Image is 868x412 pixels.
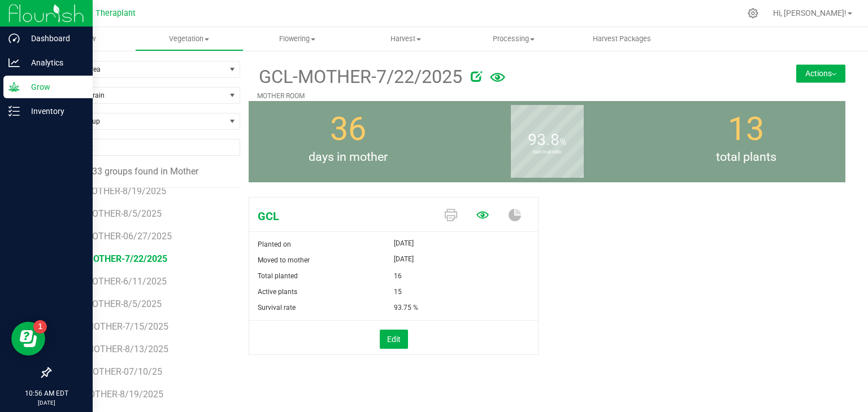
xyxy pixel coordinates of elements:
[8,33,20,44] inline-svg: Dashboard
[11,322,45,356] iframe: Resource center
[773,8,847,17] span: Hi, [PERSON_NAME]!
[65,276,167,287] span: GFC-MOTHER-6/11/2025
[258,240,291,248] span: Planted on
[50,87,225,103] span: Filter by Strain
[380,330,408,349] button: Edit
[459,27,567,51] a: Processing
[65,344,168,354] span: HDH-MOTHER-8/13/2025
[8,81,20,93] inline-svg: Grow
[796,64,845,82] button: Actions
[8,57,20,68] inline-svg: Analytics
[65,208,162,219] span: COF-MOTHER-8/5/2025
[65,253,167,264] span: GCL-MOTHER-7/22/2025
[511,102,584,203] b: survival rate
[655,101,837,182] group-info-box: Total number of plants
[352,34,459,44] span: Harvest
[456,101,638,182] group-info-box: Survival rate
[5,398,88,407] p: [DATE]
[20,56,88,69] p: Analytics
[50,139,240,155] input: NO DATA FOUND
[65,299,162,309] span: GFC-MOTHER-8/5/2025
[394,252,414,266] span: [DATE]
[225,62,240,77] span: select
[65,366,162,377] span: HSB-MOTHER-07/10/25
[568,27,676,51] a: Harvest Packages
[50,165,240,178] div: 33 groups found in Mother
[578,34,666,44] span: Harvest Packages
[50,62,225,77] span: Filter by Area
[258,256,310,264] span: Moved to mother
[258,304,296,312] span: Survival rate
[257,101,439,182] group-info-box: Days in mother
[8,106,20,117] inline-svg: Inventory
[65,389,163,400] span: ICC-MOTHER-8/19/2025
[65,186,166,196] span: CFR-MOTHER-8/19/2025
[244,27,351,51] a: Flowering
[249,208,436,225] span: GCL
[394,236,414,250] span: [DATE]
[258,288,297,296] span: Active plants
[20,80,88,94] p: Grow
[728,110,764,148] span: 13
[646,148,845,166] span: total plants
[394,284,402,300] span: 15
[20,104,88,118] p: Inventory
[257,63,462,91] span: GCL-MOTHER-7/22/2025
[5,388,88,398] p: 10:56 AM EDT
[96,8,136,18] span: Theraplant
[20,32,88,45] p: Dashboard
[136,34,242,44] span: Vegetation
[257,91,737,101] p: MOTHER ROOM
[330,110,366,148] span: 36
[746,8,760,19] div: Manage settings
[394,300,418,315] span: 93.75 %
[394,268,402,284] span: 16
[244,34,351,44] span: Flowering
[65,321,168,332] span: GGH-MOTHER-7/15/2025
[50,113,225,129] span: Find a Group
[351,27,459,51] a: Harvest
[135,27,243,51] a: Vegetation
[460,34,567,44] span: Processing
[249,148,448,166] span: days in mother
[258,272,298,280] span: Total planted
[33,320,47,334] iframe: Resource center unread badge
[65,231,172,242] span: DTF-MOTHER-06/27/2025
